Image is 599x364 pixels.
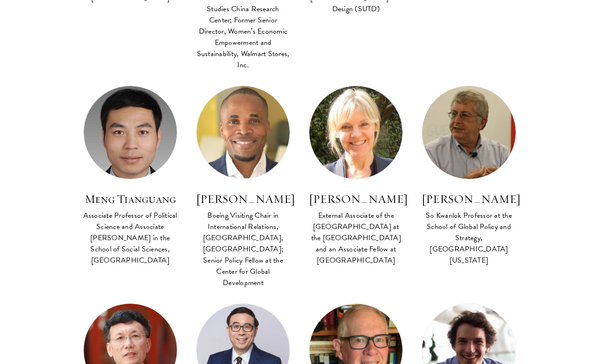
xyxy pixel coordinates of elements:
a: Meng Tianguang Associate Professor of Political Science and Associate [PERSON_NAME] in the School... [83,86,177,267]
div: External Associate of the [GEOGRAPHIC_DATA] at the [GEOGRAPHIC_DATA] and an Associate Fellow at [... [309,210,403,266]
div: Boeing Visiting Chair in International Relations, [GEOGRAPHIC_DATA], [GEOGRAPHIC_DATA]; Senior Po... [196,210,290,288]
h3: [PERSON_NAME] [422,191,516,207]
h3: [PERSON_NAME] [309,191,403,207]
a: [PERSON_NAME] So Kwanlok Professor at the School of Global Policy and Strategy, [GEOGRAPHIC_DATA]... [422,86,516,267]
div: So Kwanlok Professor at the School of Global Policy and Strategy, [GEOGRAPHIC_DATA][US_STATE] [422,210,516,266]
h3: [PERSON_NAME] [196,191,290,207]
div: Associate Professor of Political Science and Associate [PERSON_NAME] in the School of Social Scie... [83,210,177,266]
h3: Meng Tianguang [83,191,177,207]
a: [PERSON_NAME] External Associate of the [GEOGRAPHIC_DATA] at the [GEOGRAPHIC_DATA] and an Associa... [309,86,403,267]
a: [PERSON_NAME] Boeing Visiting Chair in International Relations, [GEOGRAPHIC_DATA], [GEOGRAPHIC_DA... [196,86,290,289]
